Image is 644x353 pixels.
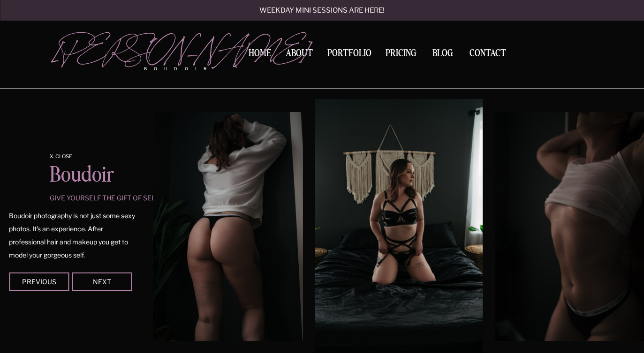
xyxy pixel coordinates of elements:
img: A woman in a white shirt and black thong leans against a wall [150,112,303,341]
p: Boudoir photography is not just some sexy photos. It's an experience. After professional hair and... [9,209,135,262]
a: BLOG [428,49,457,57]
a: Portfolio [324,49,375,61]
div: Next [74,279,130,284]
a: [PERSON_NAME] [53,33,222,61]
a: x. Close [50,154,93,160]
p: boudoir [144,66,222,72]
a: Contact [466,49,510,59]
a: Pricing [383,49,419,61]
p: Boudoir [50,165,189,187]
p: give yourself the gift of self love [50,195,186,201]
div: Previous [11,279,67,284]
a: Weekday mini sessions are here! [235,7,410,15]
